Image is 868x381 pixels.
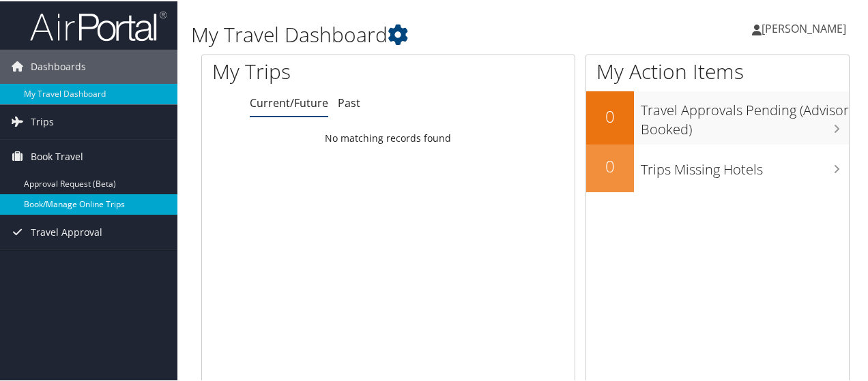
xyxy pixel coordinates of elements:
[191,19,637,48] h1: My Travel Dashboard
[586,153,634,177] h2: 0
[586,90,849,142] a: 0Travel Approvals Pending (Advisor Booked)
[586,143,849,191] a: 0Trips Missing Hotels
[31,104,54,138] span: Trips
[212,56,409,85] h1: My Trips
[338,94,360,109] a: Past
[641,152,849,178] h3: Trips Missing Hotels
[31,48,86,82] span: Dashboards
[250,94,328,109] a: Current/Future
[762,20,846,35] span: [PERSON_NAME]
[31,214,102,248] span: Travel Approval
[31,138,83,172] span: Book Travel
[30,9,167,41] img: airportal-logo.png
[586,56,849,85] h1: My Action Items
[202,125,575,149] td: No matching records found
[586,104,634,127] h2: 0
[752,7,860,48] a: [PERSON_NAME]
[641,93,849,138] h3: Travel Approvals Pending (Advisor Booked)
